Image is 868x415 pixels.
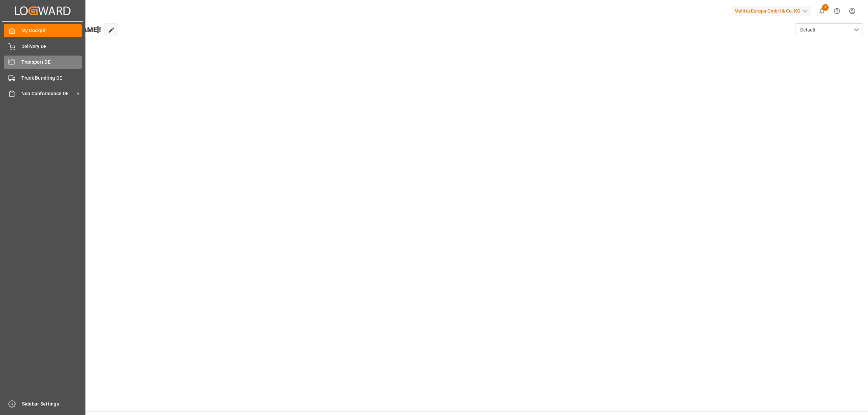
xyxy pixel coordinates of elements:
span: Sidebar Settings [22,400,83,408]
span: Truck Bundling DE [21,75,82,82]
span: My Cockpit [21,27,82,34]
a: My Cockpit [4,24,82,37]
a: Delivery DE [4,40,82,53]
a: Truck Bundling DE [4,71,82,84]
button: show 1 new notifications [814,3,829,19]
span: Delivery DE [21,43,82,50]
button: Melitta Europa GmbH & Co. KG [732,4,814,17]
span: Transport DE [21,59,82,66]
div: Melitta Europa GmbH & Co. KG [732,6,811,16]
span: Non Conformance DE [21,90,75,97]
button: open menu [795,23,863,36]
span: 1 [822,4,829,11]
span: Default [800,26,815,34]
a: Transport DE [4,56,82,69]
button: Help Center [829,3,845,19]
